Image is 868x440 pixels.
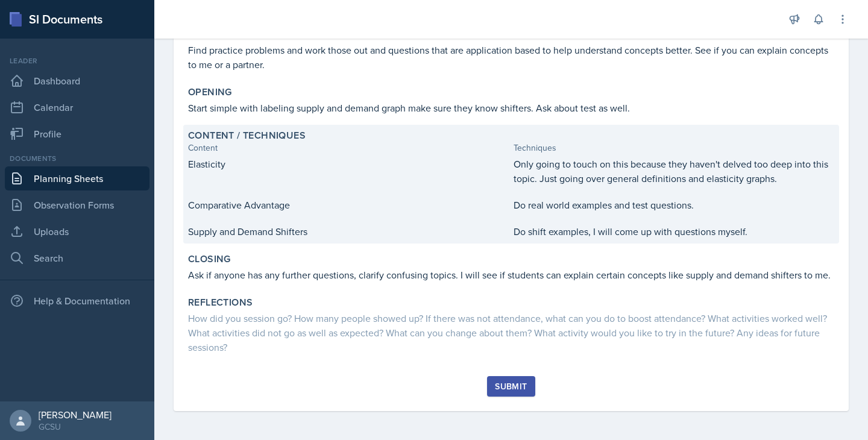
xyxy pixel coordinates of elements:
a: Uploads [5,219,149,244]
a: Planning Sheets [5,166,149,190]
p: Elasticity [188,157,509,171]
a: Dashboard [5,69,149,93]
a: Calendar [5,95,149,119]
div: Leader [5,55,149,66]
p: Start simple with labeling supply and demand graph make sure they know shifters. Ask about test a... [188,101,834,115]
p: Do real world examples and test questions. [514,198,834,212]
p: Supply and Demand Shifters [188,224,509,239]
div: Submit [495,382,527,391]
div: GCSU [39,421,112,433]
label: Opening [188,86,232,98]
label: Study Skills [188,28,254,40]
p: Ask if anyone has any further questions, clarify confusing topics. I will see if students can exp... [188,268,834,282]
button: Submit [487,376,535,397]
div: Help & Documentation [5,289,149,313]
div: Techniques [514,142,834,154]
label: Closing [188,253,231,265]
div: How did you session go? How many people showed up? If there was not attendance, what can you do t... [188,311,834,354]
div: Content [188,142,509,154]
p: Comparative Advantage [188,198,509,212]
p: Find practice problems and work those out and questions that are application based to help unders... [188,43,834,72]
a: Search [5,246,149,270]
div: Documents [5,153,149,164]
a: Observation Forms [5,193,149,217]
p: Only going to touch on this because they haven't delved too deep into this topic. Just going over... [514,157,834,186]
div: [PERSON_NAME] [39,409,112,421]
label: Content / Techniques [188,130,306,142]
a: Profile [5,122,149,146]
p: Do shift examples, I will come up with questions myself. [514,224,834,239]
label: Reflections [188,297,253,309]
